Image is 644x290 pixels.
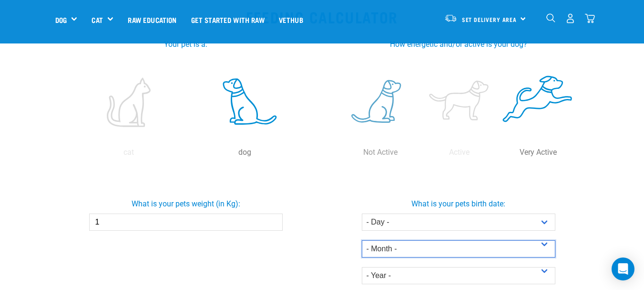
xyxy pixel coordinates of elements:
[462,18,517,21] span: Set Delivery Area
[546,13,555,22] img: home-icon-1@2x.png
[272,0,310,39] a: Vethub
[48,198,324,210] label: What is your pets weight (in Kg):
[343,147,418,158] p: Not Active
[422,147,497,158] p: Active
[184,0,272,39] a: Get started with Raw
[501,147,575,158] p: Very Active
[121,0,184,39] a: Raw Education
[444,14,457,22] img: van-moving.png
[320,198,597,210] label: What is your pets birth date:
[189,147,301,158] p: dog
[92,14,102,25] a: Cat
[585,13,595,23] img: home-icon@2x.png
[612,258,634,280] div: Open Intercom Messenger
[565,13,575,23] img: user.png
[334,39,583,50] label: How energetic and/or active is your dog?
[55,14,67,25] a: Dog
[61,39,311,50] label: Your pet is a:
[72,147,185,158] p: cat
